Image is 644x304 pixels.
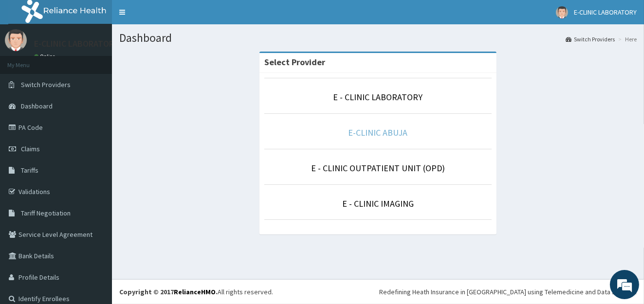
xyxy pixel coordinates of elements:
span: Dashboard [21,102,53,110]
a: RelianceHMO [174,287,216,296]
a: E - CLINIC IMAGING [342,198,414,209]
a: Online [34,53,57,60]
a: E-CLINIC ABUJA [349,127,408,138]
div: Redefining Heath Insurance in [GEOGRAPHIC_DATA] using Telemedicine and Data Science! [379,287,637,297]
a: E - CLINIC OUTPATIENT UNIT (OPD) [311,162,445,174]
p: E-CLINIC LABORATORY [34,39,118,48]
strong: Copyright © 2017 . [119,287,218,296]
footer: All rights reserved. [112,279,644,304]
span: Claims [21,144,40,153]
span: Tariff Negotiation [21,209,71,217]
span: Switch Providers [21,80,71,89]
span: E-CLINIC LABORATORY [574,8,637,17]
a: Switch Providers [566,35,615,43]
span: Tariffs [21,166,38,175]
h1: Dashboard [119,32,637,44]
strong: Select Provider [264,56,325,68]
li: Here [616,35,637,43]
img: User Image [5,29,27,51]
a: E - CLINIC LABORATORY [333,91,423,103]
img: User Image [556,6,568,18]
